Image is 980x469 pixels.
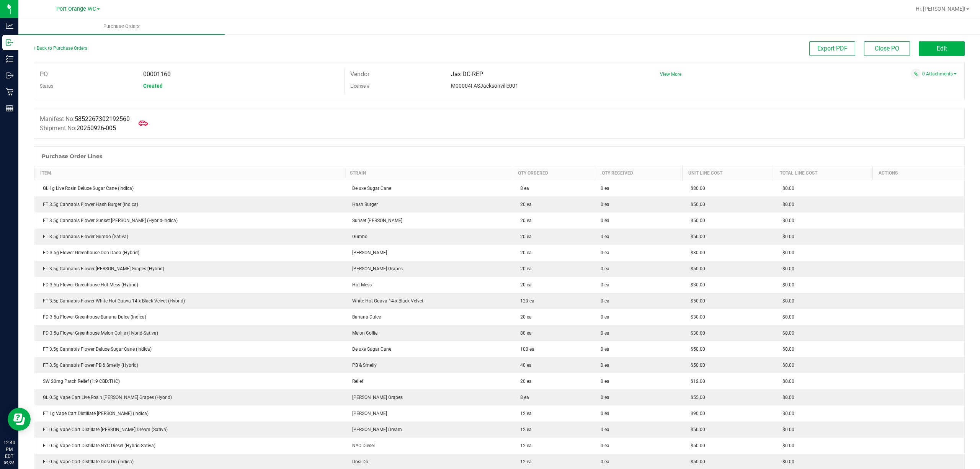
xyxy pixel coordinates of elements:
[682,166,774,180] th: Unit Line Cost
[774,166,873,180] th: Total Line Cost
[601,249,609,256] span: 0 ea
[6,88,13,96] inline-svg: Retail
[660,72,681,77] a: View More
[39,442,340,449] div: FT 0.5g Vape Cart Distillate NYC Diesel (Hybrid-Sativa)
[601,378,609,385] span: 0 ea
[344,166,512,180] th: Strain
[516,314,532,320] span: 20 ea
[687,282,705,288] span: $30.00
[937,45,947,52] span: Edit
[779,443,794,448] span: $0.00
[687,218,705,223] span: $50.00
[143,70,171,78] span: 00001160
[516,202,532,207] span: 20 ea
[779,379,794,384] span: $0.00
[601,330,609,337] span: 0 ea
[516,282,532,288] span: 20 ea
[687,427,705,432] span: $50.00
[348,443,375,448] span: NYC Diesel
[348,186,391,191] span: Deluxe Sugar Cane
[601,185,609,192] span: 0 ea
[864,41,910,56] button: Close PO
[350,69,369,80] label: Vendor
[39,249,340,256] div: FD 3.5g Flower Greenhouse Don Dada (Hybrid)
[39,201,340,208] div: FT 3.5g Cannabis Flower Hash Burger (Indica)
[779,411,794,416] span: $0.00
[601,426,609,433] span: 0 ea
[779,427,794,432] span: $0.00
[6,39,13,46] inline-svg: Inbound
[779,266,794,271] span: $0.00
[779,218,794,223] span: $0.00
[516,298,534,304] span: 120 ea
[136,116,151,131] span: Mark as Arrived
[516,218,532,223] span: 20 ea
[40,114,130,124] label: Manifest No:
[93,23,150,30] span: Purchase Orders
[40,69,48,80] label: PO
[687,363,705,368] span: $50.00
[687,379,705,384] span: $12.00
[451,70,483,78] span: Jax DC REP
[875,45,899,52] span: Close PO
[6,55,13,63] inline-svg: Inventory
[77,124,116,132] span: 20250926-005
[601,362,609,369] span: 0 ea
[34,46,87,51] a: Back to Purchase Orders
[809,41,855,56] button: Export PDF
[911,69,921,79] span: Attach a document
[872,166,964,180] th: Actions
[516,411,532,416] span: 12 ea
[516,459,532,464] span: 12 ea
[348,379,363,384] span: Relief
[348,282,372,288] span: Hot Mess
[601,297,609,304] span: 0 ea
[516,427,532,432] span: 12 ea
[779,330,794,336] span: $0.00
[601,346,609,353] span: 0 ea
[348,202,378,207] span: Hash Burger
[39,233,340,240] div: FT 3.5g Cannabis Flower Gumbo (Sativa)
[687,330,705,336] span: $30.00
[348,266,403,271] span: [PERSON_NAME] Grapes
[779,250,794,255] span: $0.00
[516,363,532,368] span: 40 ea
[8,408,31,431] iframe: Resource center
[516,186,529,191] span: 8 ea
[779,395,794,400] span: $0.00
[516,395,529,400] span: 8 ea
[348,459,368,464] span: Dosi-Do
[779,459,794,464] span: $0.00
[39,458,340,465] div: FT 0.5g Vape Cart Distillate Dosi-Do (Indica)
[348,314,381,320] span: Banana Dulce
[779,363,794,368] span: $0.00
[18,18,225,34] a: Purchase Orders
[687,298,705,304] span: $50.00
[350,80,369,92] label: License #
[687,266,705,271] span: $50.00
[34,166,344,180] th: Item
[39,314,340,320] div: FD 3.5g Flower Greenhouse Banana Dulce (Indica)
[3,460,15,466] p: 09/28
[6,105,13,112] inline-svg: Reports
[687,346,705,352] span: $50.00
[39,217,340,224] div: FT 3.5g Cannabis Flower Sunset [PERSON_NAME] (Hybrid-Indica)
[348,411,387,416] span: [PERSON_NAME]
[779,234,794,239] span: $0.00
[348,218,402,223] span: Sunset [PERSON_NAME]
[39,265,340,272] div: FT 3.5g Cannabis Flower [PERSON_NAME] Grapes (Hybrid)
[687,459,705,464] span: $50.00
[779,314,794,320] span: $0.00
[39,297,340,304] div: FT 3.5g Cannabis Flower White Hot Guava 14 x Black Velvet (Hybrid)
[348,250,387,255] span: [PERSON_NAME]
[687,250,705,255] span: $30.00
[39,378,340,385] div: SW 20mg Patch Relief (1:9 CBD:THC)
[601,458,609,465] span: 0 ea
[348,330,377,336] span: Melon Collie
[687,411,705,416] span: $90.00
[779,346,794,352] span: $0.00
[6,22,13,30] inline-svg: Analytics
[516,234,532,239] span: 20 ea
[779,202,794,207] span: $0.00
